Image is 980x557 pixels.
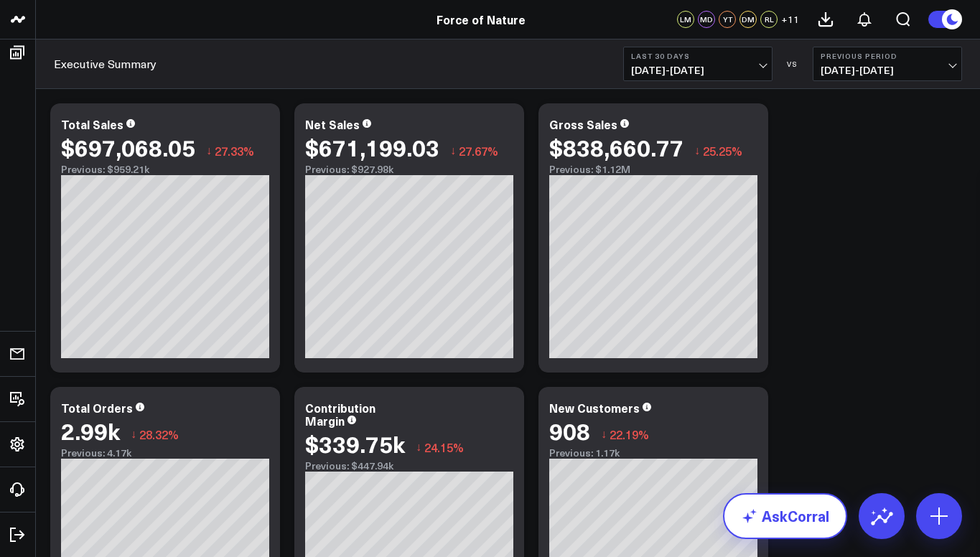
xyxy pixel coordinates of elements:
div: MD [698,11,715,28]
span: ↓ [694,141,700,160]
div: Total Orders [61,400,133,416]
span: 27.67% [459,143,498,159]
div: $339.75k [305,431,405,457]
span: 24.15% [424,439,464,455]
b: Last 30 Days [631,52,765,60]
button: Last 30 Days[DATE]-[DATE] [623,47,773,81]
div: DM [739,11,757,28]
div: Contribution Margin [305,400,375,429]
div: Net Sales [305,116,360,132]
span: ↓ [416,438,421,457]
span: [DATE] - [DATE] [821,65,954,76]
div: $697,068.05 [61,134,195,160]
span: + 11 [781,14,799,24]
div: Previous: $447.94k [305,460,513,472]
div: Previous: $1.12M [549,164,757,175]
div: Previous: $959.21k [61,164,269,175]
button: Previous Period[DATE]-[DATE] [813,47,962,81]
div: New Customers [549,400,640,416]
div: $671,199.03 [305,134,439,160]
div: Total Sales [61,116,123,132]
span: [DATE] - [DATE] [631,65,765,76]
span: 27.33% [215,143,254,159]
div: 2.99k [61,418,120,444]
span: 22.19% [610,426,649,442]
a: Force of Nature [437,11,526,27]
div: YT [719,11,736,28]
span: ↓ [601,425,607,444]
span: ↓ [450,141,456,160]
div: VS [780,60,806,68]
span: 25.25% [703,143,742,159]
div: $838,660.77 [549,134,683,160]
span: ↓ [206,141,212,160]
div: Gross Sales [549,116,617,132]
div: Previous: 4.17k [61,447,269,459]
div: RL [760,11,778,28]
b: Previous Period [821,52,954,60]
div: Previous: 1.17k [549,447,757,459]
a: Executive Summary [54,56,157,72]
div: Previous: $927.98k [305,164,513,175]
span: ↓ [131,425,136,444]
a: AskCorral [723,493,847,539]
div: LM [677,11,694,28]
div: 908 [549,418,590,444]
button: +11 [781,11,799,28]
span: 28.32% [139,426,179,442]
